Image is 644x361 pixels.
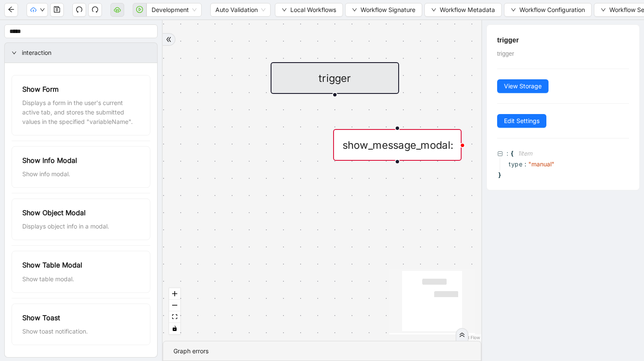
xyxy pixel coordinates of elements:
h5: trigger [497,35,629,45]
div: Show toast notification. [22,327,140,336]
button: downWorkflow Configuration [504,3,592,17]
div: Show Table Modal [22,260,140,271]
button: redo [88,3,102,17]
button: undo [72,3,86,17]
span: : [525,159,526,169]
span: Workflow Signature [361,5,415,15]
span: plus-circle [324,107,346,128]
span: down [40,7,45,12]
div: Show Info Modal [22,155,140,166]
button: zoom out [169,300,180,311]
span: down [431,7,436,12]
div: Show Object Modal [22,208,140,218]
span: down [601,7,606,12]
a: React Flow attribution [458,335,480,340]
span: Workflow Metadata [440,5,495,15]
span: double-right [166,36,172,42]
div: Show Toast [22,313,140,323]
div: Graph errors [173,346,471,356]
span: undo [76,6,83,13]
span: Development [152,3,197,16]
span: down [352,7,357,12]
span: View Storage [504,81,542,91]
div: Show table modal. [22,274,140,284]
button: downLocal Workflows [275,3,343,17]
div: Show info modal. [22,169,140,179]
span: down [511,7,516,12]
span: cloud-server [114,6,121,13]
div: Displays a form in the user's current active tab, and stores the submitted values in the specifie... [22,98,140,126]
button: save [50,3,64,17]
div: show_message_modal: [333,129,462,161]
span: trigger [497,50,514,57]
span: Workflow Configuration [519,5,585,15]
div: triggerplus-circle [271,62,399,94]
span: Edit Settings [504,116,540,126]
button: cloud-server [110,3,124,17]
span: double-right [459,332,465,338]
span: type [509,159,522,169]
span: interaction [22,48,150,57]
span: plus-circle [387,174,408,195]
button: fit view [169,311,180,323]
div: interaction [5,43,157,63]
span: : [507,149,509,158]
span: redo [92,6,98,13]
span: down [282,7,287,12]
span: Local Workflows [290,5,336,15]
span: 1 item [518,150,532,157]
span: { [511,149,513,158]
span: arrow-left [8,6,15,13]
button: Edit Settings [497,114,546,128]
div: trigger [271,62,399,94]
button: cloud-uploaddown [27,3,48,17]
span: cloud-upload [30,7,36,13]
div: Displays object info in a modal. [22,222,140,231]
button: zoom in [169,288,180,300]
button: downWorkflow Signature [345,3,422,17]
span: save [54,6,60,13]
span: Auto Validation [215,3,265,16]
button: toggle interactivity [169,323,180,334]
button: downWorkflow Metadata [424,3,502,17]
button: View Storage [497,79,549,93]
span: " manual " [528,160,555,168]
div: show_message_modal:plus-circle [333,129,462,161]
span: right [12,50,17,55]
button: arrow-left [4,3,18,17]
span: } [497,170,501,180]
div: Show Form [22,84,140,95]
